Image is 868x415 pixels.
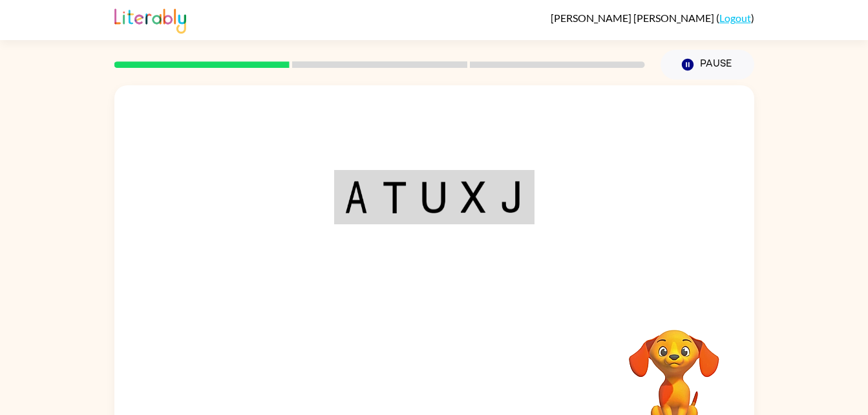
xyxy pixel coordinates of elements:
div: ( ) [551,12,754,24]
a: Logout [719,12,751,24]
img: a [344,181,368,213]
img: t [382,181,407,213]
img: u [421,181,446,213]
img: Literably [114,5,186,34]
button: Pause [661,50,754,80]
span: [PERSON_NAME] [PERSON_NAME] [551,12,716,24]
img: x [461,181,485,213]
img: j [500,181,524,213]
